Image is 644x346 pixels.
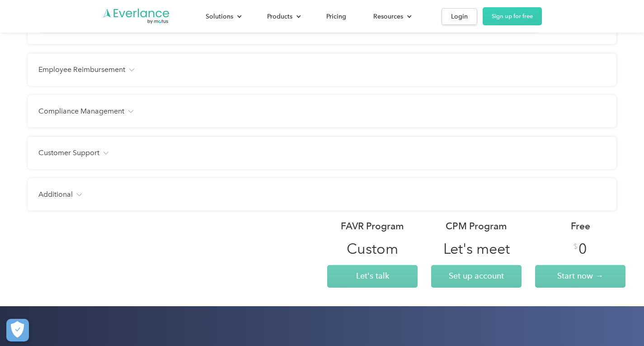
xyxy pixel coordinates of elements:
[267,11,292,22] div: Products
[6,319,29,341] button: Cookies Settings
[155,82,215,101] input: Submit
[258,9,308,24] div: Products
[38,106,124,117] h4: Compliance Management
[327,265,418,288] a: Let's talk
[38,189,73,200] h4: Additional
[38,147,99,158] h4: Customer Support
[431,265,522,288] a: Set up account
[155,119,215,138] input: Submit
[364,9,419,24] div: Resources
[373,11,403,22] div: Resources
[206,11,233,22] div: Solutions
[443,240,510,258] div: Let's meet
[535,265,625,288] a: Start now →
[317,9,355,24] a: Pricing
[449,271,504,280] span: Set up account
[103,8,170,25] a: Go to homepage
[578,240,587,258] div: 0
[38,64,125,75] h4: Employee Reimbursement
[341,220,404,232] div: FAVR Program
[347,240,398,258] div: Custom
[571,220,590,232] div: Free
[573,242,578,251] div: $
[483,7,542,25] a: Sign up for free
[557,271,603,280] span: Start now →
[326,11,346,22] div: Pricing
[451,11,468,22] div: Login
[442,8,477,25] a: Login
[197,9,249,24] div: Solutions
[356,271,389,280] span: Let's talk
[446,220,507,232] div: CPM Program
